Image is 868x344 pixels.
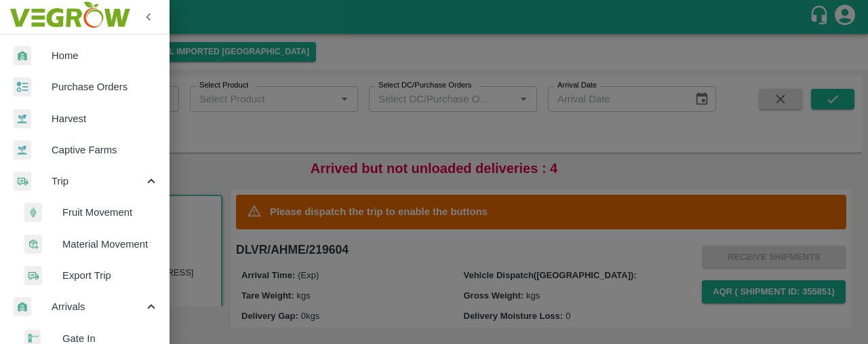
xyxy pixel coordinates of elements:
[14,109,31,129] img: harvest
[52,299,144,314] span: Arrivals
[24,234,42,254] img: material
[52,174,144,189] span: Trip
[24,266,42,286] img: delivery
[52,48,159,63] span: Home
[14,140,31,160] img: harvest
[24,203,42,223] img: fruit
[52,142,159,157] span: Captive Farms
[11,197,170,228] a: fruitFruit Movement
[14,172,31,191] img: delivery
[52,79,159,94] span: Purchase Orders
[62,237,159,252] span: Material Movement
[62,205,159,220] span: Fruit Movement
[14,297,31,317] img: whArrival
[62,268,159,283] span: Export Trip
[14,77,31,97] img: reciept
[14,46,31,66] img: whArrival
[52,111,159,126] span: Harvest
[11,229,170,260] a: materialMaterial Movement
[11,260,170,291] a: deliveryExport Trip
